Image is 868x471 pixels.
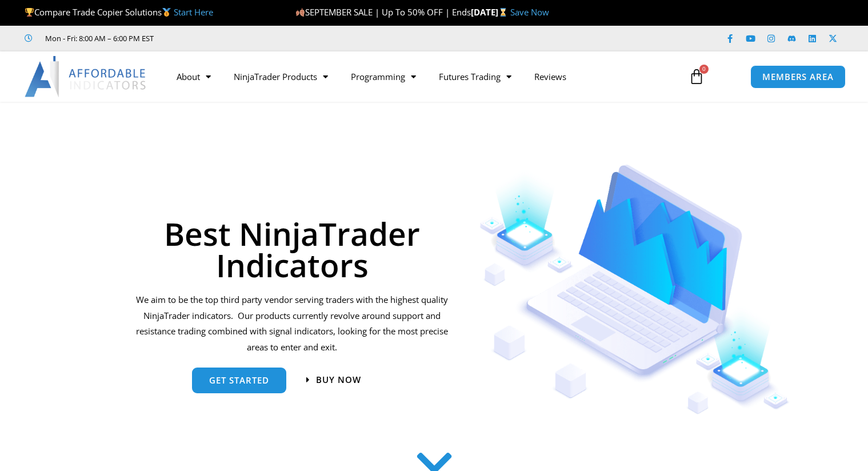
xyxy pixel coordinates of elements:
[296,8,305,17] img: 🍂
[42,31,154,45] span: Mon - Fri: 8:00 AM – 6:00 PM EST
[295,6,470,18] span: SEPTEMBER SALE | Up To 50% OFF | Ends
[165,63,677,90] nav: Menu
[170,33,341,44] iframe: Customer reviews powered by Trustpilot
[174,6,213,18] a: Start Here
[523,63,578,90] a: Reviews
[427,63,523,90] a: Futures Trading
[134,292,450,356] p: We aim to be the top third party vendor serving traders with the highest quality NinjaTrader indi...
[671,60,722,93] a: 0
[25,56,147,97] img: LogoAI | Affordable Indicators – NinjaTrader
[162,8,171,17] img: 🥇
[222,63,339,90] a: NinjaTrader Products
[209,376,269,385] span: get started
[134,218,450,281] h1: Best NinjaTrader Indicators
[499,8,507,17] img: ⌛
[306,376,361,384] a: Buy now
[510,6,549,18] a: Save Now
[479,165,790,414] img: Indicators 1 | Affordable Indicators – NinjaTrader
[316,376,361,384] span: Buy now
[25,6,213,18] span: Compare Trade Copier Solutions
[165,63,222,90] a: About
[750,65,846,89] a: MEMBERS AREA
[699,65,709,74] span: 0
[192,368,286,393] a: get started
[25,8,34,17] img: 🏆
[471,6,510,18] strong: [DATE]
[762,73,834,81] span: MEMBERS AREA
[339,63,427,90] a: Programming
